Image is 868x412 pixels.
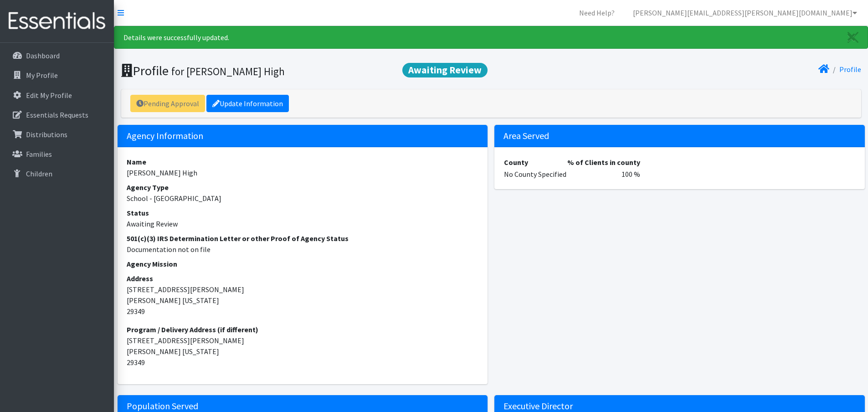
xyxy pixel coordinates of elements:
h5: Agency Information [118,125,488,147]
a: My Profile [4,66,110,84]
h1: Profile [121,63,488,79]
a: Update Information [206,95,289,112]
p: Distributions [26,130,67,139]
a: Families [4,145,110,163]
th: % of Clients in county [567,156,641,168]
a: Need Help? [572,4,622,22]
a: Close [838,26,868,48]
strong: Address [127,274,153,283]
a: Edit My Profile [4,86,110,104]
h5: Area Served [494,125,865,147]
strong: Program / Delivery Address (if different) [127,325,258,334]
p: Dashboard [26,51,60,60]
dt: Agency Mission [127,258,479,269]
address: [STREET_ADDRESS][PERSON_NAME] [PERSON_NAME] [US_STATE] 29349 [127,273,479,317]
dd: Awaiting Review [127,218,479,229]
td: No County Specified [503,168,567,180]
td: 100 % [567,168,641,180]
a: Dashboard [4,46,110,65]
p: Edit My Profile [26,91,72,100]
dd: Documentation not on file [127,244,479,255]
span: Awaiting Review [402,63,488,77]
address: [STREET_ADDRESS][PERSON_NAME] [PERSON_NAME] [US_STATE] 29349 [127,324,479,368]
dt: 501(c)(3) IRS Determination Letter or other Proof of Agency Status [127,233,479,244]
p: Families [26,149,52,159]
a: Profile [839,65,861,74]
a: Distributions [4,125,110,144]
p: Children [26,169,52,178]
img: HumanEssentials [4,6,110,36]
div: Details were successfully updated. [114,26,868,49]
p: Essentials Requests [26,110,88,119]
th: County [503,156,567,168]
dt: Status [127,207,479,218]
dt: Name [127,156,479,167]
dd: [PERSON_NAME] High [127,167,479,178]
p: My Profile [26,71,58,80]
dt: Agency Type [127,182,479,193]
a: Children [4,165,110,183]
a: [PERSON_NAME][EMAIL_ADDRESS][PERSON_NAME][DOMAIN_NAME] [626,4,864,22]
small: for [PERSON_NAME] High [171,65,285,78]
dd: School - [GEOGRAPHIC_DATA] [127,193,479,204]
a: Essentials Requests [4,106,110,124]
